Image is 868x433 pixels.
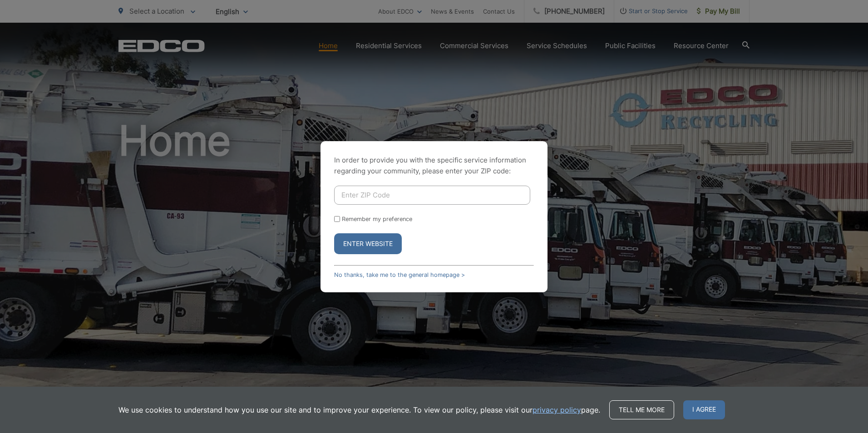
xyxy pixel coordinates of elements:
p: We use cookies to understand how you use our site and to improve your experience. To view our pol... [118,404,600,415]
span: I agree [683,400,725,419]
a: Tell me more [609,400,674,419]
a: privacy policy [533,404,581,415]
label: Remember my preference [342,216,412,222]
p: In order to provide you with the specific service information regarding your community, please en... [334,155,534,177]
a: No thanks, take me to the general homepage > [334,271,465,278]
input: Enter ZIP Code [334,186,530,205]
button: Enter Website [334,233,402,254]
